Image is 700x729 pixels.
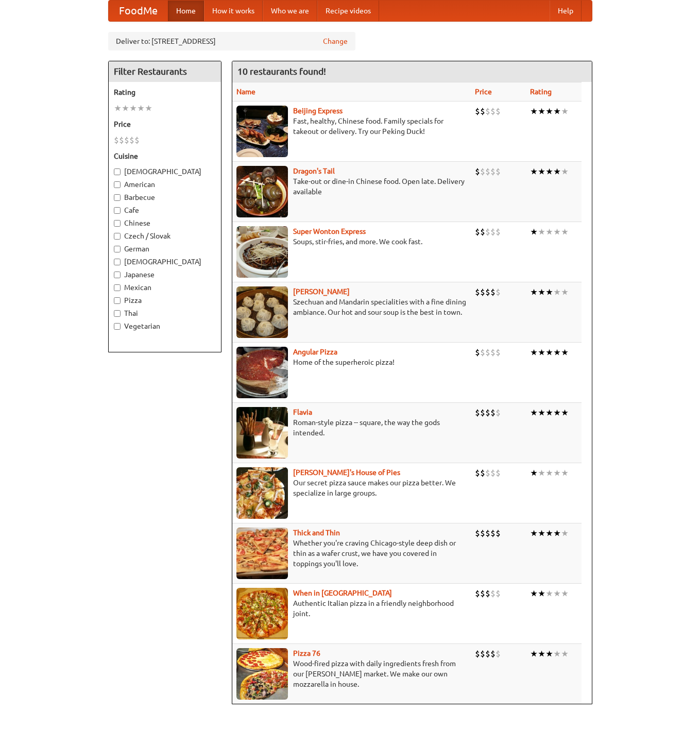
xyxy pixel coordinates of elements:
[538,106,545,117] li: ★
[204,1,263,21] a: How it works
[236,297,467,317] p: Szechuan and Mandarin specialities with a fine dining ambiance. Our hot and sour soup is the best...
[485,286,490,298] li: $
[475,467,480,479] li: $
[168,1,204,21] a: Home
[108,32,355,50] div: Deliver to: [STREET_ADDRESS]
[561,407,569,418] li: ★
[480,407,485,418] li: $
[490,467,496,479] li: $
[490,648,496,659] li: $
[114,192,216,202] label: Barbecue
[129,103,137,114] li: ★
[293,649,320,657] b: Pizza 76
[530,226,538,238] li: ★
[114,321,216,331] label: Vegetarian
[236,286,288,338] img: shandong.jpg
[553,226,561,238] li: ★
[293,468,400,477] a: [PERSON_NAME]'s House of Pies
[236,528,288,579] img: thick.jpg
[114,269,216,280] label: Japanese
[293,408,312,416] a: Flavia
[129,134,134,146] li: $
[485,528,490,539] li: $
[545,226,553,238] li: ★
[475,347,480,358] li: $
[293,589,392,597] a: When in [GEOGRAPHIC_DATA]
[114,323,121,330] input: Vegetarian
[545,106,553,117] li: ★
[496,286,501,298] li: $
[236,176,467,197] p: Take-out or dine-in Chinese food. Open late. Delivery available
[480,648,485,659] li: $
[114,166,216,177] label: [DEMOGRAPHIC_DATA]
[480,528,485,539] li: $
[530,467,538,479] li: ★
[480,588,485,599] li: $
[475,528,480,539] li: $
[236,357,467,367] p: Home of the superheroic pizza!
[530,528,538,539] li: ★
[530,286,538,298] li: ★
[496,226,501,238] li: $
[538,226,545,238] li: ★
[485,588,490,599] li: $
[293,529,340,537] a: Thick and Thin
[114,151,216,161] h5: Cuisine
[553,528,561,539] li: ★
[236,106,288,157] img: beijing.jpg
[475,166,480,177] li: $
[530,166,538,177] li: ★
[485,407,490,418] li: $
[553,588,561,599] li: ★
[475,106,480,117] li: $
[545,166,553,177] li: ★
[496,648,501,659] li: $
[236,648,288,700] img: pizza76.jpg
[236,467,288,519] img: luigis.jpg
[114,205,216,215] label: Cafe
[485,166,490,177] li: $
[475,286,480,298] li: $
[236,417,467,438] p: Roman-style pizza -- square, the way the gods intended.
[538,347,545,358] li: ★
[490,106,496,117] li: $
[114,284,121,291] input: Mexican
[109,61,221,82] h4: Filter Restaurants
[114,119,216,129] h5: Price
[490,347,496,358] li: $
[561,106,569,117] li: ★
[490,588,496,599] li: $
[236,116,467,137] p: Fast, healthy, Chinese food. Family specials for takeout or delivery. Try our Peking Duck!
[545,467,553,479] li: ★
[317,1,379,21] a: Recipe videos
[475,226,480,238] li: $
[545,347,553,358] li: ★
[480,226,485,238] li: $
[490,528,496,539] li: $
[480,347,485,358] li: $
[475,88,492,96] a: Price
[553,648,561,659] li: ★
[114,282,216,293] label: Mexican
[236,658,467,689] p: Wood-fired pizza with daily ingredients fresh from our [PERSON_NAME] market. We make our own mozz...
[553,467,561,479] li: ★
[293,227,366,235] a: Super Wonton Express
[561,648,569,659] li: ★
[293,167,335,175] a: Dragon's Tail
[145,103,152,114] li: ★
[538,407,545,418] li: ★
[114,179,216,190] label: American
[553,166,561,177] li: ★
[114,134,119,146] li: $
[236,88,255,96] a: Name
[114,181,121,188] input: American
[134,134,140,146] li: $
[561,286,569,298] li: ★
[538,467,545,479] li: ★
[561,347,569,358] li: ★
[114,259,121,265] input: [DEMOGRAPHIC_DATA]
[137,103,145,114] li: ★
[538,166,545,177] li: ★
